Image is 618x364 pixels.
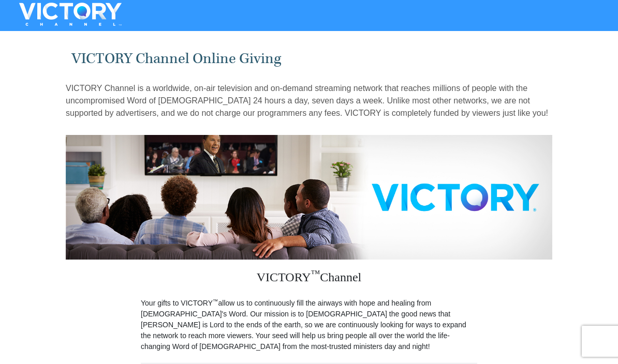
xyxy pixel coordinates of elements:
[66,82,552,119] p: VICTORY Channel is a worldwide, on-air television and on-demand streaming network that reaches mi...
[71,50,547,67] h1: VICTORY Channel Online Giving
[213,298,218,304] sup: ™
[141,260,477,298] h3: VICTORY Channel
[141,298,477,352] p: Your gifts to VICTORY allow us to continuously fill the airways with hope and healing from [DEMOG...
[6,3,135,26] img: VICTORYTHON - VICTORY Channel
[311,268,320,279] sup: ™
